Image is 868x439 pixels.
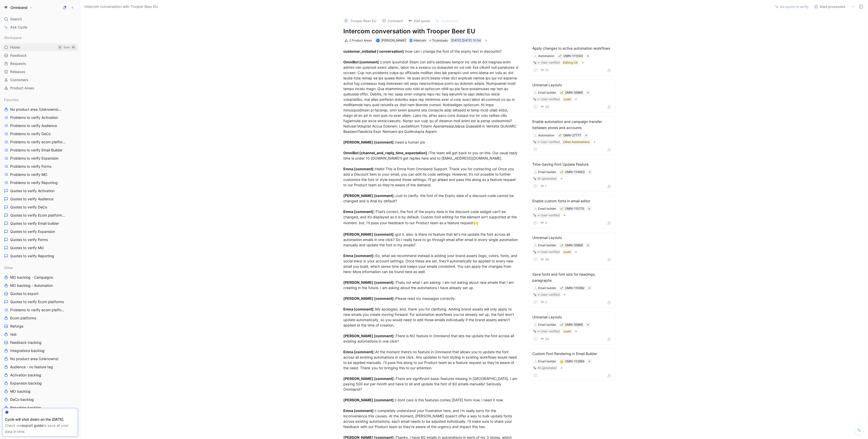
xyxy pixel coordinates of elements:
div: Editing UX [563,60,578,65]
img: 🌱 [558,55,562,58]
div: User-verified [541,60,560,65]
div: OMN-55865 [565,243,583,248]
span: 3 [545,301,547,304]
img: 🌱 [560,323,563,327]
span: Problems to verify Expansion [10,156,58,161]
div: OMN-55865 [565,322,583,327]
a: Problems to verify Email Builder [2,146,78,154]
button: 10 [539,67,550,73]
button: 39 [539,104,550,110]
span: Requests [10,61,26,66]
strong: [PERSON_NAME] [comment] : [343,280,395,285]
a: Problems to verify ecom platforms [2,138,78,146]
span: Product Areas [10,86,34,91]
div: Juste [563,249,571,254]
div: OMN-110715 [565,206,584,211]
span: 39 [545,258,549,261]
strong: [PERSON_NAME] [comment] : [343,232,395,236]
strong: Emna [comment] : [343,408,375,413]
span: Releases [10,69,25,74]
span: Other [66,214,74,217]
span: Problems to verify ecom platforms [10,139,67,145]
button: 🌱 [558,54,562,58]
span: Reforge [10,324,23,329]
span: Quotes to verify Forms [10,237,48,242]
div: OMN-112993 [565,359,584,364]
div: Email builder [538,243,556,248]
div: OMN-55865 [565,90,583,95]
span: Problems to verify Email Builder [10,148,63,153]
a: Activation backlog [2,371,78,379]
a: No product area (Unknowns)Other [2,106,78,113]
button: 🌱 [560,244,564,247]
div: Intercom [414,38,426,43]
div: Enable automation and campaign transfer between stores and accounts [532,119,612,131]
button: 1 [539,183,548,189]
span: 39 [545,105,549,108]
span: Quotes to verify DeCo [10,205,47,210]
span: Activation backlog [10,373,41,378]
strong: [PERSON_NAME] [comment] : [343,140,395,144]
a: Problems to verify Forms [2,163,78,170]
button: 3 [539,300,548,305]
strong: OmniBot [channel_and_reply_time_expectation] : [343,151,429,155]
span: 4 [545,221,547,224]
div: 🌱 [560,91,564,94]
span: Problems to verify MO [10,172,47,177]
img: 🌱 [558,134,562,137]
strong: [PERSON_NAME] [comment] : [343,376,395,381]
div: Automation [538,53,554,59]
div: Automation [538,133,554,138]
a: Quotes to verify DeCo [2,203,78,211]
a: Quotes to verify Forms [2,236,78,244]
div: Universal Layouts [532,235,612,241]
a: Quotes to verify Email builder [2,220,78,227]
span: Workspace [4,35,22,40]
button: 🌱 [560,170,564,174]
div: Email builder [538,169,556,175]
button: 39 [539,336,550,342]
span: No product area (Unknowns) [10,356,58,361]
a: test [2,331,78,338]
span: test [10,332,17,337]
span: MO backlog - Campaigns [10,275,53,280]
strong: [PERSON_NAME] [comment] : [343,193,395,198]
span: Problems to verify ecom platforms [10,307,65,313]
a: Quotes to verify Reporting [2,252,78,260]
div: AI-generated [538,176,556,181]
div: 🌱 [560,207,564,210]
span: Expansion backlog [10,381,42,386]
a: Quotes to verify Expansion [2,228,78,235]
div: Time-Saving Font Update Feature [532,161,612,167]
div: User-verified [541,292,560,297]
span: Problems to verify Activation [10,115,58,120]
a: export guide [22,423,43,428]
div: AI-generated [538,365,556,371]
strong: [PERSON_NAME] [comment] : [343,296,395,301]
a: Problems to verify DeCo [2,130,78,138]
h1: Intercom conversation with Trooper Beer EU [343,27,519,35]
button: 🌱 [560,286,564,290]
a: Ask Cycle [2,23,78,31]
span: Feedback [10,53,27,58]
a: Quotes to verify MO [2,244,78,252]
span: Quotes to verify Expansion [10,229,55,234]
span: Quotes to verify Email builder [10,221,59,226]
a: Feedback [2,52,78,59]
span: Quotes to export [10,291,38,296]
span: Quotes to verify Ecom platforms [10,299,64,304]
a: Product Areas [2,84,78,92]
button: Comment [380,17,405,24]
button: 🌱 [560,323,564,327]
span: DeCo backlog [10,397,34,402]
span: Search [10,16,22,22]
strong: customer_initiated [ conversation] : [343,49,406,53]
a: Reporting backlog [2,404,78,412]
a: Ecom platforms [2,314,78,322]
a: MO backlog - Automation [2,282,78,289]
span: To process [432,38,448,43]
span: Quotes to verify MO [10,245,44,250]
span: Quotes to verify Ecom platforms [10,213,66,218]
div: 2 Product Areas [349,38,372,43]
div: User-verified [541,97,560,102]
